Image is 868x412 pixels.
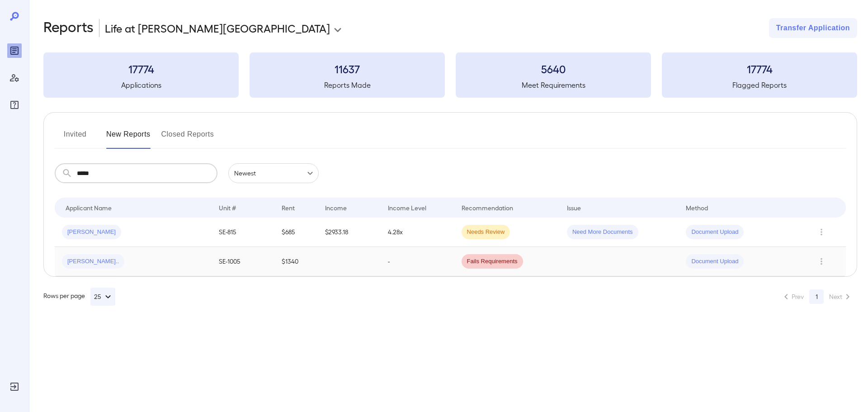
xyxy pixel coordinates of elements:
h5: Meet Requirements [456,80,651,90]
div: Newest [228,163,319,183]
span: [PERSON_NAME].. [62,257,124,266]
span: Document Upload [686,228,744,237]
td: $1340 [274,247,318,276]
div: Method [686,202,708,213]
div: Issue [567,202,581,213]
button: Row Actions [814,254,829,269]
td: $2933.18 [318,218,381,247]
h5: Reports Made [250,80,445,90]
div: Applicant Name [66,202,112,213]
span: Fails Requirements [462,257,523,266]
td: $685 [274,218,318,247]
div: Recommendation [462,202,513,213]
div: Rent [282,202,296,213]
span: Document Upload [686,257,744,266]
td: - [381,247,454,276]
h3: 11637 [250,62,445,76]
td: SE-1005 [212,247,274,276]
p: Life at [PERSON_NAME][GEOGRAPHIC_DATA] [105,21,330,35]
button: Closed Reports [161,127,214,149]
button: New Reports [106,127,151,149]
button: 25 [90,288,115,306]
div: Log Out [7,379,22,394]
button: page 1 [809,289,824,304]
h3: 5640 [456,62,651,76]
button: Invited [55,127,95,149]
td: SE-815 [212,218,274,247]
h3: 17774 [43,62,239,76]
span: Need More Documents [567,228,638,237]
div: Income Level [388,202,426,213]
div: FAQ [7,98,22,112]
td: 4.28x [381,218,454,247]
button: Transfer Application [769,18,857,38]
button: Row Actions [814,225,829,239]
h5: Flagged Reports [662,80,857,90]
h5: Applications [43,80,239,90]
h2: Reports [43,18,94,38]
summary: 17774Applications11637Reports Made5640Meet Requirements17774Flagged Reports [43,52,857,98]
div: Income [325,202,347,213]
div: Rows per page [43,288,115,306]
span: [PERSON_NAME] [62,228,121,237]
nav: pagination navigation [777,289,857,304]
span: Needs Review [462,228,510,237]
div: Unit # [219,202,236,213]
div: Manage Users [7,71,22,85]
h3: 17774 [662,62,857,76]
div: Reports [7,43,22,58]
